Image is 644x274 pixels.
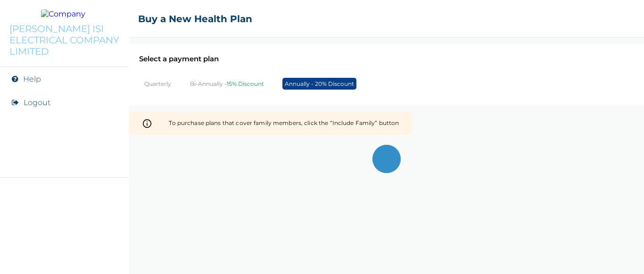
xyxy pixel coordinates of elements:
a: Help [23,75,41,83]
button: Logout [24,98,50,107]
p: Annually - 20% Discount [282,78,356,90]
h2: Buy a New Health Plan [138,13,252,25]
p: [PERSON_NAME] ISI ELECTRICAL COMPANY LIMITED [9,23,119,57]
div: To purchase plans that cover family members, click the “Include Family” button [169,115,399,132]
p: Quarterly [144,80,171,87]
h2: Select a payment plan [139,54,634,63]
p: Bi-Annually - [190,80,264,87]
img: Company [41,9,88,18]
span: 15% Discount [227,80,264,87]
img: RelianceHMO's Logo [9,250,119,265]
